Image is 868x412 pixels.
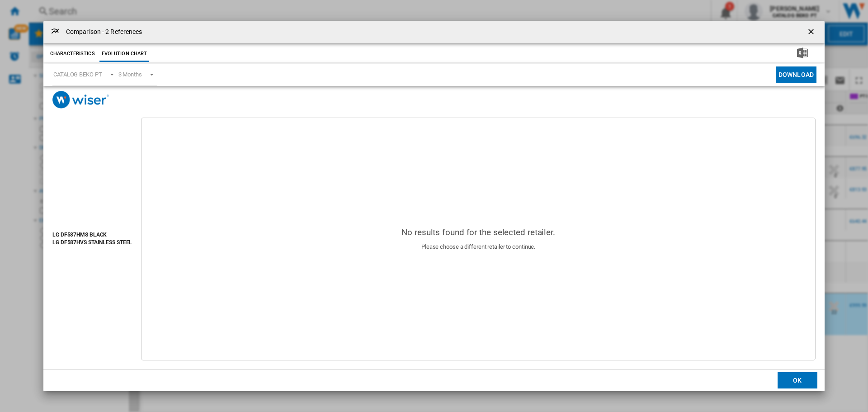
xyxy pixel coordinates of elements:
button: OK [778,372,817,388]
button: Characteristics [48,46,97,62]
ng-md-icon: getI18NText('BUTTONS.CLOSE_DIALOG') [807,27,817,38]
div: LG DF587HVS STAINLESS STEEL [52,239,132,246]
h4: Comparison - 2 References [61,28,142,37]
div: No results found for the selected retailer. [401,227,555,238]
button: Evolution chart [99,46,150,62]
button: Download [776,66,816,83]
button: Download in Excel [783,46,822,62]
div: Please choose a different retailer to continue. [401,243,555,251]
div: CATALOG BEKO PT [53,71,102,78]
md-dialog: Product popup [43,21,825,392]
img: excel-24x24.png [797,47,808,58]
div: 3 Months [118,71,142,78]
button: getI18NText('BUTTONS.CLOSE_DIALOG') [803,23,821,41]
div: LG DF587HMS BLACK [52,231,132,239]
img: logo_wiser_300x94.png [52,91,109,109]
